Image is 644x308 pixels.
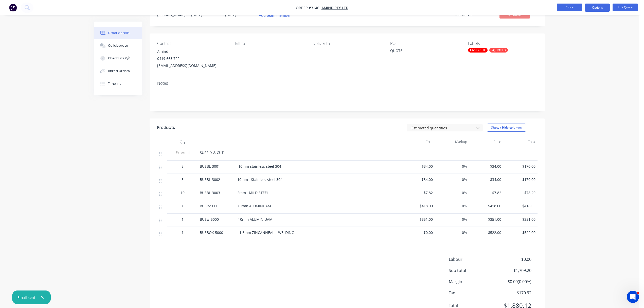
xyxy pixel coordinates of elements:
button: Linked Orders [94,65,142,77]
span: External [169,150,196,155]
span: $34.00 [403,164,433,169]
iframe: Intercom live chat [627,291,639,303]
span: SUPPLY & CUT [200,150,224,155]
img: Factory [9,4,17,11]
span: $0.00 ( 0.00 %) [494,279,531,285]
div: QUOTE [390,48,454,55]
div: Amind [157,48,227,55]
div: Products [157,125,175,131]
div: LASERCUT [468,48,488,53]
span: $0.00 [494,256,531,262]
span: BUSw-5000 10mm ALUMINIUAM [200,217,273,222]
div: Deliver to [313,41,382,46]
button: Collaborate [94,39,142,52]
span: BUSBOX-5000 1.6mm ZINCANNEAL + WELDING [200,230,294,235]
div: Cost [401,137,435,147]
span: $418.00 [403,203,433,209]
span: $418.00 [505,203,535,209]
div: Contact [157,41,227,46]
span: 0% [437,177,467,182]
div: Linked Orders [108,69,130,73]
span: $78.20 [505,190,535,195]
div: Total [503,137,538,147]
span: 5 [182,177,184,182]
span: BUSR-5000 10mm ALUMINUAM [200,203,271,208]
span: Sub total [449,267,494,273]
span: $522.00 [505,230,535,235]
span: Order #3146 - [296,5,321,10]
span: $170.92 [494,290,531,296]
span: BUSBL-3001 10mm stainless steel 304 [200,164,281,169]
span: BUSBL-3002 10mm Stainless steel 304 [200,177,282,182]
span: 1 [182,217,184,222]
span: $34.00 [471,177,501,182]
span: 0% [437,164,467,169]
div: Price [469,137,503,147]
span: $1,709.20 [494,267,531,273]
span: $170.00 [505,177,535,182]
div: Notes [157,81,538,86]
span: $351.00 [505,217,535,222]
span: Margin [449,279,494,285]
div: Collaborate [108,43,128,48]
span: $522.00 [471,230,501,235]
div: Order details [108,31,130,35]
span: $0.00 [403,230,433,235]
span: $34.00 [403,177,433,182]
span: $351.00 [403,217,433,222]
div: Amind0419 668 722[EMAIL_ADDRESS][DOMAIN_NAME] [157,48,227,69]
a: Amind Pty Ltd [321,5,348,10]
button: Add team member [259,12,294,19]
span: $7.82 [471,190,501,195]
button: Options [585,4,610,12]
span: 10 [181,190,185,195]
button: Add team member [256,12,294,19]
span: 1 [182,203,184,209]
div: Labels [468,41,538,46]
span: Tax [449,290,494,296]
span: $34.00 [471,164,501,169]
span: $418.00 [471,203,501,209]
span: BUSBL-3003 2mm MILD STEEL [200,190,269,195]
span: 0% [437,190,467,195]
span: Labour [449,256,494,262]
span: 0% [437,203,467,209]
span: 0% [437,217,467,222]
span: $7.82 [403,190,433,195]
button: Order details [94,27,142,39]
div: Checklists 0/0 [108,56,130,61]
div: Qty [167,137,198,147]
button: Checklists 0/0 [94,52,142,65]
button: Edit Quote [613,4,638,11]
span: 0% [437,230,467,235]
button: Timeline [94,77,142,90]
span: 1 [182,230,184,235]
div: xQUOTED [489,48,508,53]
div: Timeline [108,81,121,86]
span: $170.00 [505,164,535,169]
div: [EMAIL_ADDRESS][DOMAIN_NAME] [157,62,227,69]
span: 5 [182,164,184,169]
button: Close [557,4,582,11]
div: Bill to [235,41,304,46]
div: Markup [435,137,469,147]
div: Email sent [17,295,35,300]
div: PO [390,41,460,46]
span: $351.00 [471,217,501,222]
div: 0419 668 722 [157,55,227,62]
button: Show / Hide columns [487,124,526,132]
